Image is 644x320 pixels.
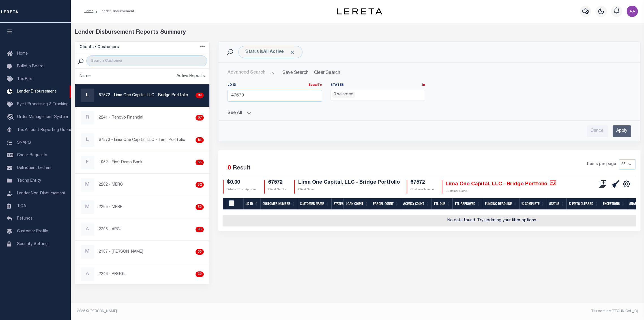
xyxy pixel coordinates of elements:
[75,28,640,37] div: Lender Disbursement Reports Summary
[337,8,382,14] img: logo-dark.svg
[196,249,203,255] div: 30
[566,198,601,210] th: % Pmts Cleared: activate to sort column ascending
[344,198,371,210] th: Loan Count: activate to sort column ascending
[17,229,48,233] span: Customer Profile
[75,151,209,173] a: F1052 - First Demo Bank65
[81,178,94,192] div: M
[17,166,51,170] span: Delinquent Letters
[587,125,608,137] input: Cancel
[81,156,94,169] div: F
[196,182,203,188] div: 52
[227,111,631,116] button: See All
[99,93,188,98] p: 67572 - Lima One Capital, LLC - Bridge Portfolio
[75,218,209,240] a: A2205 - APCU36
[227,83,322,88] label: LD ID
[75,84,209,106] a: L67572 - Lima One Capital, LLC - Bridge Portfolio90
[17,192,66,196] span: Lender Non-Disbursement
[196,271,203,277] div: 30
[446,189,556,194] p: Customer Name
[260,198,298,210] th: Customer Number: activate to sort column ascending
[227,67,274,78] button: Advanced Search
[371,198,401,210] th: Parcel Count: activate to sort column ascending
[81,111,94,124] div: R
[17,90,56,94] span: Lender Disbursement
[298,188,400,192] p: Client Name
[312,67,343,78] button: Clear Search
[99,115,143,121] p: 2241 - Renovo Financial
[627,198,644,210] th: SNAP: activate to sort column ascending
[17,77,32,81] span: Tax Bills
[93,9,134,14] li: Lender Disbursement
[99,249,143,255] p: 2167 - [PERSON_NAME]
[330,83,425,88] label: States
[401,198,432,210] th: Agency Count: activate to sort column ascending
[84,10,93,13] a: Home
[268,180,287,186] h4: 67572
[626,6,638,17] img: svg+xml;base64,PHN2ZyB4bWxucz0iaHR0cDovL3d3dy53My5vcmcvMjAwMC9zdmciIHBvaW50ZXItZXZlbnRzPSJub25lIi...
[225,198,243,210] th: LDID
[17,128,72,132] span: Tax Amount Reporting Queue
[411,188,435,192] p: Customer Number
[268,188,287,192] p: Client Number
[17,204,26,208] span: TIQA
[432,198,452,210] th: Ttl Due: activate to sort column ascending
[7,114,16,121] i: travel_explore
[81,223,94,236] div: A
[446,180,556,187] h4: Lima One Capital, LLC - Bridge Portfolio
[196,227,203,232] div: 36
[73,309,358,314] div: 2025 © [PERSON_NAME].
[75,263,209,285] a: A2246 - ABGGL30
[75,107,209,129] a: R2241 - Renovo Financial87
[196,115,203,121] div: 87
[81,89,94,102] div: L
[99,182,123,188] p: 2262 - MERC
[613,125,631,137] input: Apply
[227,180,257,186] h4: $0.00
[17,52,28,56] span: Home
[17,115,68,119] span: Order Management System
[17,242,50,246] span: Security Settings
[99,160,142,166] p: 1052 - First Demo Bank
[80,45,119,50] h5: Clients / Customers
[308,83,322,87] a: EqualTo
[99,227,123,233] p: 2205 - APCU
[177,73,205,80] div: Active Reports
[196,160,203,165] div: 65
[17,179,41,183] span: Taxing Entity
[86,55,207,66] input: Search Customer
[279,67,312,78] button: Save Search
[601,198,627,210] th: Exceptions: activate to sort column ascending
[298,180,400,186] h4: Lima One Capital, LLC - Bridge Portfolio
[362,309,638,314] div: Tax Admin v.[TECHNICAL_ID]
[227,90,322,102] input: ...
[75,129,209,151] a: L67573 - Lima One Capital, LLC - Term Portfolio84
[17,217,33,221] span: Refunds
[99,271,125,277] p: 2246 - ABGGL
[411,180,435,186] h4: 67572
[422,83,425,87] a: In
[75,174,209,196] a: M2262 - MERC52
[196,137,203,143] div: 84
[196,93,203,98] div: 90
[17,102,68,106] span: Pymt Processing & Tracking
[298,198,331,210] th: Customer Name: activate to sort column ascending
[587,161,616,167] span: Items per page
[233,164,250,173] label: Result
[99,204,123,210] p: 2265 - MERR
[289,49,295,55] span: Click to Remove
[17,141,31,145] span: SNAPQ
[519,198,547,210] th: % Complete: activate to sort column ascending
[243,198,260,210] th: LD ID: activate to sort column descending
[80,73,91,80] div: Name
[227,188,257,192] p: Selected Total Approved
[17,153,47,157] span: Check Requests
[332,92,355,98] li: 0 selected
[196,204,203,210] div: 50
[75,196,209,218] a: M2265 - MERR50
[238,46,302,58] div: Status is
[81,245,94,259] div: M
[452,198,483,210] th: Ttl Approved: activate to sort column ascending
[547,198,566,210] th: Status: activate to sort column ascending
[75,241,209,263] a: M2167 - [PERSON_NAME]30
[81,200,94,214] div: M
